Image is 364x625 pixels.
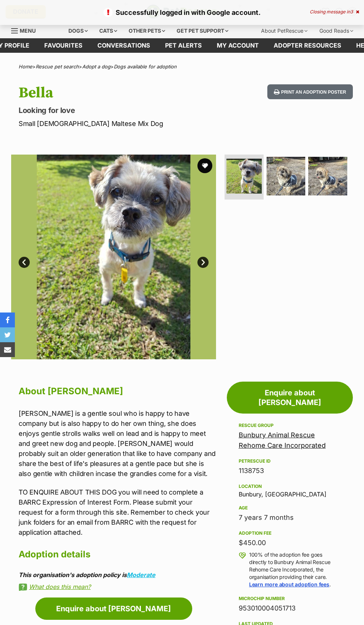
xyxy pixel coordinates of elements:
a: Moderate [127,571,155,579]
div: Closing message in [310,9,359,14]
a: Prev [19,257,30,268]
div: $450.00 [239,538,341,548]
button: favourite [197,158,212,173]
a: Pet alerts [158,38,209,53]
img: Photo of Bella [267,157,306,196]
div: 7 years 7 months [239,512,341,523]
div: This organisation's adoption policy is [19,571,216,578]
div: Dogs [63,23,93,38]
a: conversations [90,38,158,53]
a: Enquire about [PERSON_NAME] [35,598,192,620]
a: Menu [11,23,41,37]
div: Age [239,505,341,511]
p: Small [DEMOGRAPHIC_DATA] Maltese Mix Dog [19,119,223,129]
p: TO ENQUIRE ABOUT THIS DOG you will need to complete a BARRC Expression of Interest Form. Please s... [19,487,216,537]
a: Adopter resources [266,38,349,53]
div: About PetRescue [256,23,313,38]
a: Rescue pet search [36,64,79,69]
p: Successfully logged in with Google account. [7,7,357,17]
img: Photo of Bella [11,155,216,359]
img: Photo of Bella [308,157,347,196]
div: Rescue group [239,422,341,428]
p: 100% of the adoption fee goes directly to Bunbury Animal Rescue Rehome Care Incorporated, the org... [249,551,341,588]
a: What does this mean? [19,583,216,590]
p: [PERSON_NAME] is a gentle soul who is happy to have company but is also happy to do her own thing... [19,408,216,479]
div: Bunbury, [GEOGRAPHIC_DATA] [239,482,341,498]
a: Enquire about [PERSON_NAME] [227,382,353,414]
h2: About [PERSON_NAME] [19,383,216,399]
a: Bunbury Animal Rescue Rehome Care Incorporated [239,431,326,449]
h2: Adoption details [19,546,216,563]
span: Menu [20,27,36,34]
div: PetRescue ID [239,458,341,464]
button: Print an adoption poster [267,84,353,100]
div: Good Reads [314,23,358,38]
div: Other pets [123,23,170,38]
div: Get pet support [171,23,233,38]
img: Photo of Bella [226,159,262,194]
span: 3 [350,9,353,14]
a: Dogs available for adoption [114,64,177,69]
a: Favourites [37,38,90,53]
div: Microchip number [239,596,341,602]
div: 1138753 [239,466,341,476]
p: Looking for love [19,105,223,116]
a: My account [209,38,266,53]
div: Adoption fee [239,530,341,536]
a: Home [19,64,32,69]
a: Learn more about adoption fees [249,581,329,587]
div: 953010004051713 [239,603,341,613]
div: Cats [94,23,122,38]
h1: Bella [19,84,223,101]
div: Location [239,483,341,489]
a: Next [197,257,209,268]
a: Adopt a dog [82,64,110,69]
